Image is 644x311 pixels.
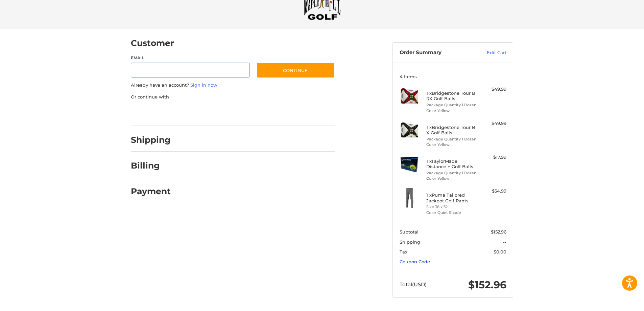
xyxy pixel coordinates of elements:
[243,107,294,119] iframe: PayPal-venmo
[400,259,430,264] a: Coupon Code
[480,86,506,93] div: $49.99
[400,281,427,288] span: Total (USD)
[400,229,419,235] span: Subtotal
[131,186,171,197] h2: Payment
[256,63,335,78] button: Continue
[426,204,478,210] li: Size 38 x 32
[400,249,407,254] span: Tax
[190,82,217,88] a: Sign in now
[468,279,506,291] span: $152.96
[480,120,506,127] div: $49.99
[426,158,478,170] h4: 1 x TaylorMade Distance + Golf Balls
[426,142,478,148] li: Color Yellow
[131,55,250,61] label: Email
[400,239,420,245] span: Shipping
[480,188,506,195] div: $34.99
[491,229,506,235] span: $152.96
[503,239,506,245] span: --
[426,192,478,203] h4: 1 x Puma Tailored Jackpot Golf Pants
[426,125,478,136] h4: 1 x Bridgestone Tour B X Golf Balls
[426,90,478,102] h4: 1 x Bridgestone Tour B RX Golf Balls
[131,135,171,145] h2: Shipping
[426,176,478,181] li: Color Yellow
[186,107,237,119] iframe: PayPal-paylater
[426,108,478,114] li: Color Yellow
[131,160,170,171] h2: Billing
[131,82,335,89] p: Already have an account?
[426,210,478,216] li: Color Quiet Shade
[400,74,506,79] h3: 4 Items
[480,154,506,161] div: $17.99
[494,249,506,254] span: $0.00
[131,38,174,48] h2: Customer
[426,102,478,108] li: Package Quantity 1 Dozen
[472,49,506,56] a: Edit Cart
[129,107,180,119] iframe: PayPal-paypal
[426,170,478,176] li: Package Quantity 1 Dozen
[131,94,335,101] p: Or continue with
[426,136,478,142] li: Package Quantity 1 Dozen
[400,49,472,56] h3: Order Summary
